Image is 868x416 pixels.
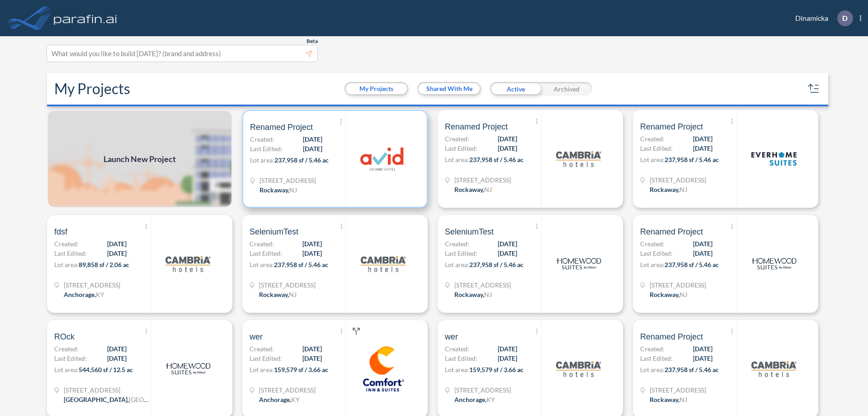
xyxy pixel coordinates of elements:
span: Last Edited: [445,249,477,258]
a: Renamed ProjectCreated:[DATE]Last Edited:[DATE]Lot area:237,958 sf / 5.46 ac[STREET_ADDRESS]Rocka... [629,110,825,208]
span: Rockaway , [650,291,679,298]
img: logo [751,136,797,182]
span: 237,958 sf / 5.46 ac [274,261,328,268]
div: Houston, TX [64,395,150,404]
span: 237,958 sf / 5.46 ac [469,261,524,268]
span: 237,958 sf / 5.46 ac [665,156,719,163]
img: logo [751,346,797,392]
div: Anchorage, KY [64,290,104,299]
span: Lot area: [445,261,469,268]
span: KY [486,396,495,403]
span: Last Edited: [250,249,282,258]
span: Created: [445,239,469,249]
span: Created: [250,239,274,249]
span: 321 Mt Hope Ave [259,280,316,290]
span: [DATE] [303,134,322,144]
span: [DATE] [302,249,322,258]
span: [DATE] [302,239,322,249]
a: Renamed ProjectCreated:[DATE]Last Edited:[DATE]Lot area:237,958 sf / 5.46 ac[STREET_ADDRESS]Rocka... [434,110,629,208]
img: logo [751,241,797,287]
span: Created: [640,239,665,249]
span: Renamed Project [640,331,703,342]
img: logo [556,241,601,287]
span: Lot area: [54,261,79,268]
img: logo [556,346,601,392]
img: logo [361,346,406,392]
span: NJ [484,291,492,298]
span: Lot area: [640,156,665,163]
div: Rockaway, NJ [650,290,687,299]
span: Lot area: [250,261,274,268]
span: Created: [250,344,274,354]
span: 1899 Evergreen Rd [64,280,120,290]
span: [DATE] [693,354,712,363]
span: 237,958 sf / 5.46 ac [665,261,719,268]
img: logo [165,346,211,392]
span: Last Edited: [640,249,673,258]
span: Created: [640,344,665,354]
span: Lot area: [445,366,469,373]
h2: My Projects [54,80,130,97]
img: logo [361,241,406,287]
span: Anchorage , [64,291,96,298]
span: Lot area: [640,261,665,268]
img: add [47,110,232,208]
span: Rockaway , [454,291,484,298]
span: NJ [679,291,687,298]
span: Beta [307,38,318,45]
span: Renamed Project [250,122,313,133]
div: Rockaway, NJ [454,185,492,194]
span: [DATE] [107,249,127,258]
div: Active [490,82,541,96]
span: 321 Mt Hope Ave [454,280,511,290]
span: Created: [250,134,274,144]
span: NJ [679,186,687,193]
span: Lot area: [250,366,274,373]
img: logo [556,136,601,182]
span: [DATE] [107,354,127,363]
span: 321 Mt Hope Ave [650,385,706,395]
span: 13835 Beaumont Hwy [64,385,150,395]
img: logo [360,136,406,182]
div: Rockaway, NJ [259,185,297,195]
span: NJ [289,186,297,194]
span: 159,579 sf / 3.66 ac [274,366,328,373]
span: Rockaway , [650,186,679,193]
span: Launch New Project [104,153,176,165]
div: Anchorage, KY [454,395,495,404]
div: Rockaway, NJ [259,290,297,299]
span: [DATE] [107,344,127,354]
span: Last Edited: [54,249,87,258]
span: 1790 Evergreen Rd [454,385,511,395]
span: Created: [445,344,469,354]
span: SeleniumTest [250,226,298,237]
span: [DATE] [302,354,322,363]
span: [DATE] [693,239,712,249]
span: [DATE] [693,249,712,258]
span: Rockaway , [650,396,679,403]
a: Launch New Project [47,110,232,208]
span: SeleniumTest [445,226,494,237]
span: ROck [54,331,75,342]
span: Last Edited: [445,354,477,363]
span: Renamed Project [445,121,508,132]
span: Lot area: [640,366,665,373]
span: NJ [289,291,297,298]
span: wer [250,331,263,342]
span: wer [445,331,458,342]
span: KY [96,291,104,298]
span: 321 Mt Hope Ave [259,176,316,185]
img: logo [165,241,211,287]
div: Dinamicka [782,10,861,26]
span: [DATE] [498,134,517,143]
span: Created: [640,134,665,143]
span: [GEOGRAPHIC_DATA] , [64,396,129,403]
span: 321 Mt Hope Ave [650,280,706,290]
span: Anchorage , [259,396,291,403]
span: [DATE] [303,144,322,153]
span: fdsf [54,226,67,237]
span: 237,958 sf / 5.46 ac [469,156,524,163]
div: Rockaway, NJ [650,185,687,194]
span: 237,958 sf / 5.46 ac [274,156,329,164]
div: Anchorage, KY [259,395,300,404]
